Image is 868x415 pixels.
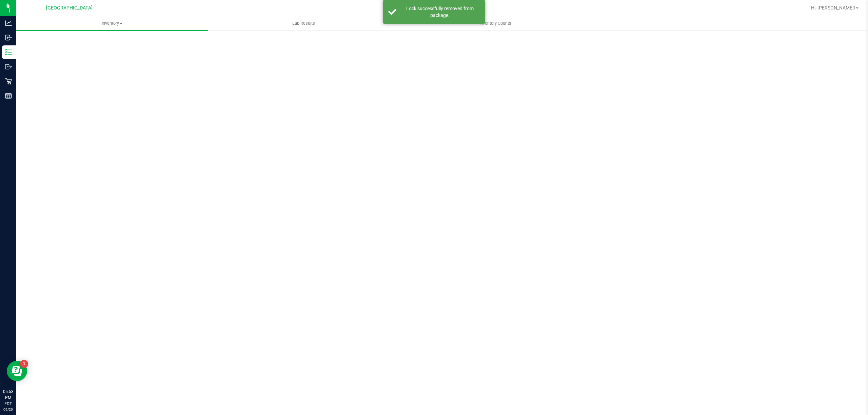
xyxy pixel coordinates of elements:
inline-svg: Outbound [5,63,12,70]
inline-svg: Analytics [5,20,12,26]
div: Lock successfully removed from package. [400,5,480,19]
inline-svg: Reports [5,92,12,99]
p: 05:53 PM EDT [3,389,13,407]
inline-svg: Inbound [5,34,12,41]
span: Inventory [16,20,208,26]
iframe: Resource center [7,361,27,381]
inline-svg: Inventory [5,49,12,56]
span: [GEOGRAPHIC_DATA] [46,5,93,11]
inline-svg: Retail [5,78,12,85]
a: Inventory [16,16,208,30]
a: Inventory Counts [399,16,591,30]
p: 09/20 [3,407,13,412]
span: Lab Results [283,20,324,26]
iframe: Resource center unread badge [20,360,28,368]
span: Hi, [PERSON_NAME]! [811,5,855,11]
span: Inventory Counts [470,20,520,26]
a: Lab Results [208,16,399,30]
